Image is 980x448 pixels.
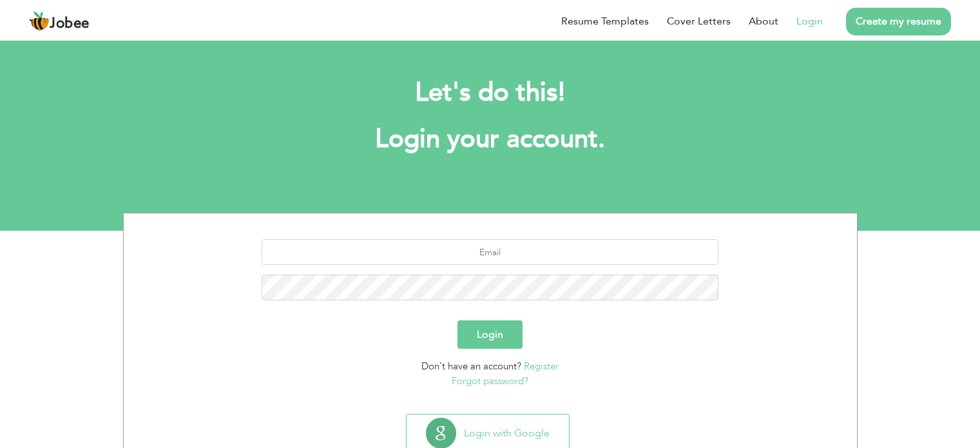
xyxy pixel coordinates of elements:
[457,320,523,349] button: Login
[561,14,649,29] a: Resume Templates
[524,360,559,373] a: Register
[667,14,731,29] a: Cover Letters
[142,122,838,156] h1: Login your account.
[846,8,951,35] a: Create my resume
[796,14,823,29] a: Login
[50,17,90,31] span: Jobee
[421,360,521,373] span: Don't have an account?
[749,14,778,29] a: About
[452,375,528,387] a: Forgot password?
[29,11,50,32] img: jobee.io
[29,11,90,32] a: Jobee
[142,76,838,110] h2: Let's do this!
[262,239,718,265] input: Email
